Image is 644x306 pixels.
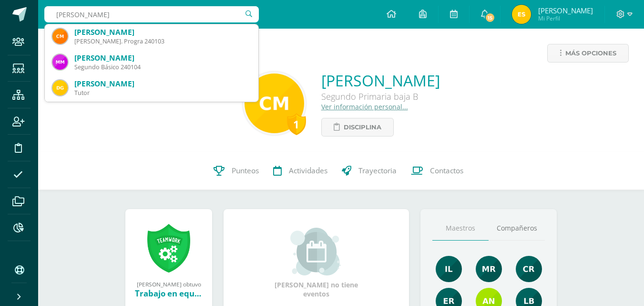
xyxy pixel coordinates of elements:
[432,216,489,241] a: Maestros
[358,166,397,176] span: Trayectoria
[321,91,440,102] div: Segundo Primaria baja B
[565,44,616,62] span: Más opciones
[74,37,251,45] div: [PERSON_NAME]. Progra 240103
[430,166,463,176] span: Contactos
[269,228,364,298] div: [PERSON_NAME] no tiene eventos
[44,6,259,22] input: Busca un usuario...
[290,228,342,275] img: event_small.png
[232,166,259,176] span: Punteos
[516,256,542,282] img: 104ce5d173fec743e2efb93366794204.png
[52,54,68,70] img: 28aadbbc89a5288ea13861ab33da2805.png
[335,152,404,190] a: Trayectoria
[489,216,545,241] a: Compañeros
[321,118,394,137] a: Disciplina
[245,74,304,133] img: 1a4c34ba7c745216887a29c604c2dc8b.png
[52,80,68,95] img: a3afe90f50058542f36941f5797b3138.png
[52,29,68,44] img: 5a7fe5a04ae3632bcbf4a2fdf366fc56.png
[266,152,335,190] a: Actividades
[74,79,251,89] div: [PERSON_NAME]
[74,89,251,97] div: Tutor
[74,63,251,71] div: Segundo Básico 240104
[476,256,502,282] img: de7dd2f323d4d3ceecd6bfa9930379e0.png
[74,53,251,63] div: [PERSON_NAME]
[538,14,593,22] span: Mi Perfil
[404,152,470,190] a: Contactos
[344,118,381,136] span: Disciplina
[206,152,266,190] a: Punteos
[289,166,327,176] span: Actividades
[538,6,593,15] span: [PERSON_NAME]
[321,70,440,91] a: [PERSON_NAME]
[135,288,203,299] div: Trabajo en equipo
[485,12,495,23] span: 15
[547,44,629,63] a: Más opciones
[512,5,531,24] img: 0abf21bd2d0a573e157d53e234304166.png
[74,27,251,37] div: [PERSON_NAME]
[436,256,462,282] img: 995ea58681eab39e12b146a705900397.png
[135,280,203,288] div: [PERSON_NAME] obtuvo
[321,102,408,111] a: Ver información personal...
[287,113,306,135] div: 1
